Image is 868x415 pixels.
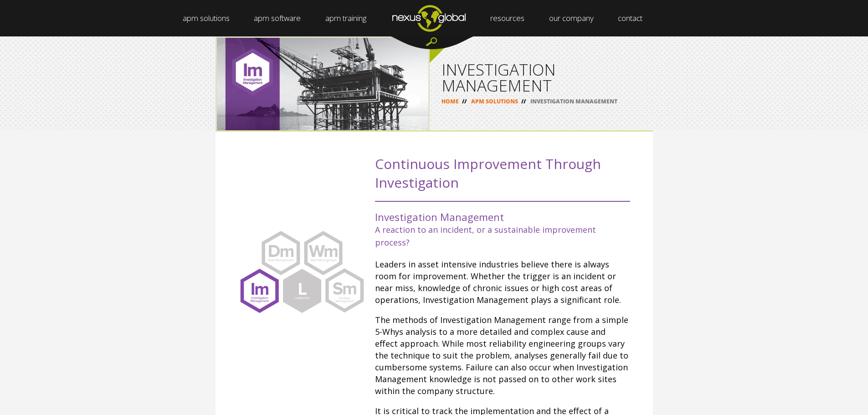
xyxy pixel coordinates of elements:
[375,314,630,397] p: The methods of Investigation Management range from a simple 5-Whys analysis to a more detailed an...
[375,224,596,248] span: A reaction to an incident, or a sustainable improvement process?
[442,97,459,105] a: HOME
[375,154,630,202] h2: Continuous Improvement Through Investigation
[471,97,518,105] a: APM SOLUTIONS
[518,97,529,105] span: //
[375,258,630,306] p: Leaders in asset intensive industries believe there is always room for improvement. Whether the t...
[459,97,470,105] span: //
[442,61,641,93] h1: INVESTIGATION MANAGEMENT
[375,210,504,224] span: Investigation Management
